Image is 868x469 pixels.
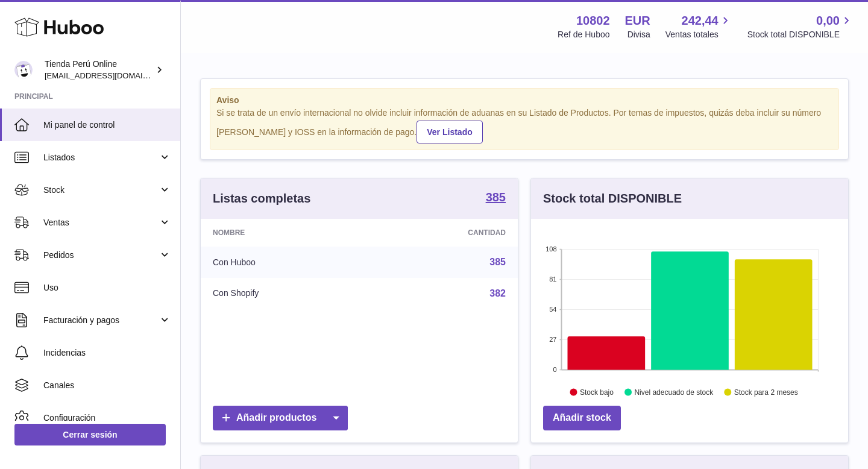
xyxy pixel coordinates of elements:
text: 108 [546,245,556,253]
span: Stock total DISPONIBLE [747,29,854,40]
span: Facturación y pagos [43,315,159,326]
td: Con Shopify [201,278,369,309]
a: Cerrar sesión [14,424,166,445]
strong: 10802 [576,13,610,29]
text: Stock bajo [580,388,614,396]
text: 81 [549,275,556,283]
a: 242,44 Ventas totales [665,13,732,40]
span: Stock [43,184,159,196]
span: 242,44 [682,13,719,29]
text: Nivel adecuado de stock [634,388,714,396]
a: 385 [489,257,506,267]
a: 385 [486,191,506,206]
span: Incidencias [43,347,171,359]
text: 27 [549,336,556,343]
span: Pedidos [43,250,159,261]
text: 54 [549,306,556,313]
strong: EUR [625,13,650,29]
strong: 385 [486,191,506,203]
span: Configuración [43,412,171,424]
text: 0 [553,366,556,373]
a: Añadir productos [213,406,348,430]
span: Canales [43,380,171,391]
span: Ventas [43,217,159,228]
div: Tienda Perú Online [45,58,153,81]
span: Mi panel de control [43,119,171,131]
text: Stock para 2 meses [734,388,798,396]
a: Añadir stock [543,406,621,430]
span: Ventas totales [665,29,732,40]
strong: Aviso [216,95,832,106]
a: 382 [489,288,506,298]
th: Cantidad [369,219,518,247]
td: Con Huboo [201,247,369,278]
span: [EMAIL_ADDRESS][DOMAIN_NAME] [45,71,177,80]
div: Divisa [627,29,650,40]
h3: Listas completas [213,190,310,207]
a: 0,00 Stock total DISPONIBLE [747,13,854,40]
span: 0,00 [816,13,840,29]
img: contacto@tiendaperuonline.com [14,61,33,79]
span: Listados [43,152,159,163]
a: Ver Listado [417,121,482,143]
div: Si se trata de un envío internacional no olvide incluir información de aduanas en su Listado de P... [216,107,832,143]
span: Uso [43,282,171,294]
h3: Stock total DISPONIBLE [543,190,682,207]
div: Ref de Huboo [558,29,609,40]
th: Nombre [201,219,369,247]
